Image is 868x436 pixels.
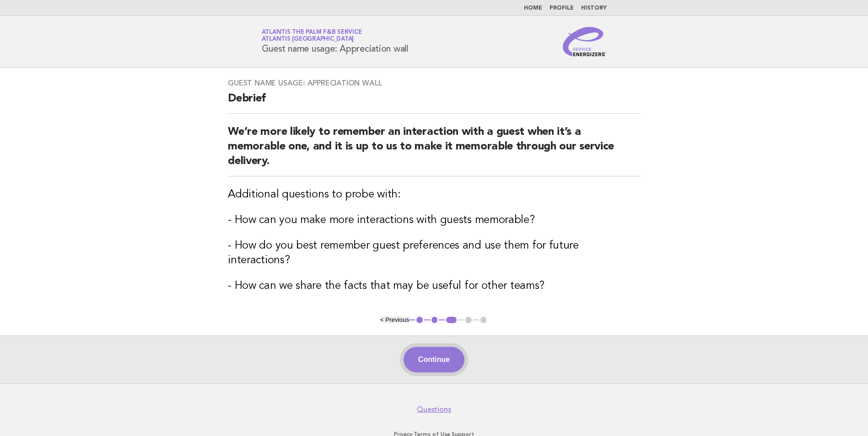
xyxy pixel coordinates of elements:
h3: - How can we share the facts that may be useful for other teams? [228,279,640,293]
h3: - How can you make more interactions with guests memorable? [228,213,640,228]
h2: Debrief [228,91,640,114]
h1: Guest name usage: Appreciation wall [262,30,408,53]
a: Questions [417,405,451,414]
h3: Additional questions to probe with: [228,187,640,202]
h3: - How do you best remember guest preferences and use them for future interactions? [228,239,640,268]
h2: We’re more likely to remember an interaction with a guest when it’s a memorable one, and it is up... [228,125,640,176]
a: History [581,5,607,11]
button: Continue [404,347,464,372]
span: Atlantis [GEOGRAPHIC_DATA] [262,37,354,43]
button: 2 [430,315,439,324]
button: 3 [445,315,458,324]
a: Profile [550,5,574,11]
h3: Guest name usage: Appreciation wall [228,79,640,88]
a: Home [524,5,542,11]
a: Atlantis the Palm F&B ServiceAtlantis [GEOGRAPHIC_DATA] [262,29,362,42]
img: Service Energizers [563,27,607,56]
button: < Previous [380,316,409,323]
button: 1 [415,315,424,324]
